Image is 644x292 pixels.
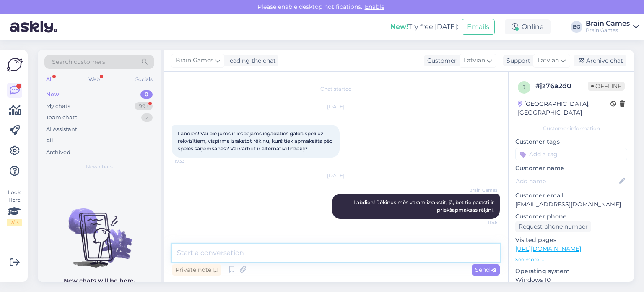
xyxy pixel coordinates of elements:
span: Send [475,266,496,274]
div: Brain Games [586,20,630,27]
p: See more ... [515,256,627,263]
a: [URL][DOMAIN_NAME] [515,245,581,253]
span: 11:46 [466,219,497,226]
div: Archive chat [574,55,626,66]
p: Visited pages [515,236,627,245]
p: Windows 10 [515,276,627,284]
button: Emails [462,19,495,35]
div: Look Here [7,189,22,226]
div: 2 / 3 [7,219,22,226]
div: leading the chat [225,56,276,65]
div: [DATE] [172,172,500,179]
div: Support [503,56,530,65]
div: [DATE] [172,103,500,110]
div: Customer information [515,125,627,132]
b: New! [390,23,408,31]
span: Enable [362,3,387,11]
div: # jz76a2d0 [535,81,588,91]
div: 2 [141,113,153,122]
div: [GEOGRAPHIC_DATA], [GEOGRAPHIC_DATA] [518,100,610,117]
div: AI Assistant [46,125,77,134]
div: Try free [DATE]: [390,22,458,32]
div: Customer [424,56,457,65]
div: Archived [46,148,70,157]
span: Labdien! Rēķinus mēs varam izrakstīt, jā, bet tie parasti ir priekšapmaksas rēķini. [353,199,495,213]
div: New [46,90,59,99]
span: Latvian [538,56,559,65]
span: Search customers [52,58,105,66]
p: Customer tags [515,137,627,146]
div: Web [87,74,101,85]
div: 99+ [135,102,153,110]
div: All [46,137,53,145]
div: Chat started [172,85,500,93]
p: Customer email [515,191,627,200]
div: My chats [46,102,70,110]
img: Askly Logo [7,57,23,73]
span: Offline [588,82,625,91]
div: Online [505,19,551,34]
div: Request phone number [515,221,591,232]
p: Operating system [515,267,627,276]
p: Customer phone [515,212,627,221]
input: Add name [516,176,618,186]
p: New chats will be here. [64,276,135,285]
div: BG [571,21,582,33]
div: All [44,74,54,85]
span: Latvian [464,56,485,65]
span: Brain Games [176,56,213,65]
span: j [523,84,525,90]
span: New chats [86,163,113,171]
div: Team chats [46,113,77,122]
div: Private note [172,264,221,276]
div: Brain Games [586,27,630,34]
div: Socials [134,74,154,85]
img: No chats [38,193,161,269]
a: Brain GamesBrain Games [586,20,639,34]
p: Customer name [515,164,627,173]
p: [EMAIL_ADDRESS][DOMAIN_NAME] [515,200,627,209]
input: Add a tag [515,148,627,160]
span: Brain Games [466,187,497,193]
span: 19:33 [174,158,206,164]
span: Labdien! Vai pie jums ir iespējams iegādāties galda spēli uz rekvizītiem, vispirms izrakstot rēķi... [178,130,334,152]
div: 0 [140,90,153,99]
